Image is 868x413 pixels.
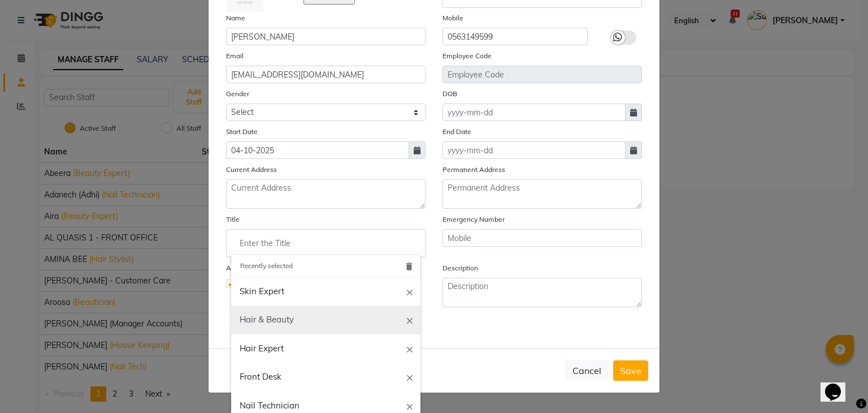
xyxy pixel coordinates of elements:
iframe: chat widget [821,368,857,402]
i: Close [405,316,415,326]
i: Close [405,373,415,383]
i: Close [405,287,415,297]
a: Skin Expert [231,277,420,306]
i: Close [405,344,415,354]
a: Front Desk [231,363,420,392]
i: Close [405,401,415,411]
a: Hair & Beauty [231,306,420,334]
div: Recently selected [240,261,411,271]
a: Hair Expert [231,334,420,363]
input: Enter the Title [231,232,420,255]
i: Delete [404,261,414,272]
